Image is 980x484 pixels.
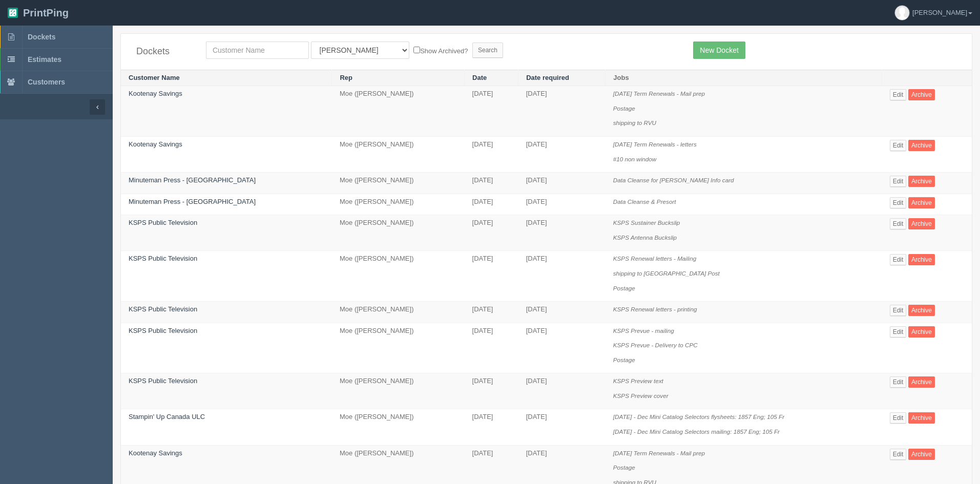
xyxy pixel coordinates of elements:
[465,215,518,251] td: [DATE]
[613,219,680,226] i: KSPS Sustainer Buckslip
[465,409,518,445] td: [DATE]
[908,326,935,338] a: Archive
[332,373,465,409] td: Moe ([PERSON_NAME])
[908,176,935,187] a: Archive
[908,305,935,316] a: Archive
[332,251,465,302] td: Moe ([PERSON_NAME])
[332,194,465,215] td: Moe ([PERSON_NAME])
[518,173,606,194] td: [DATE]
[908,376,935,388] a: Archive
[908,89,935,100] a: Archive
[613,177,734,183] i: Data Cleanse for [PERSON_NAME] Info card
[613,413,784,420] i: [DATE] - Dec Mini Catalog Selectors flysheets: 1857 Eng; 105 Fr
[472,43,503,58] input: Search
[890,326,907,338] a: Edit
[129,377,197,385] a: KSPS Public Television
[465,323,518,373] td: [DATE]
[129,449,182,457] a: Kootenay Savings
[28,55,61,64] span: Estimates
[613,428,780,435] i: [DATE] - Dec Mini Catalog Selectors mailing: 1857 Eng; 105 Fr
[332,215,465,251] td: Moe ([PERSON_NAME])
[908,197,935,208] a: Archive
[28,78,65,86] span: Customers
[890,218,907,229] a: Edit
[332,323,465,373] td: Moe ([PERSON_NAME])
[518,215,606,251] td: [DATE]
[613,141,697,148] i: [DATE] Term Renewals - letters
[129,327,197,334] a: KSPS Public Television
[613,119,656,126] i: shipping to RVU
[613,464,635,471] i: Postage
[129,176,256,184] a: Minuteman Press - [GEOGRAPHIC_DATA]
[908,254,935,265] a: Archive
[908,140,935,151] a: Archive
[526,74,569,81] a: Date required
[413,47,420,53] input: Show Archived?
[129,198,256,205] a: Minuteman Press - [GEOGRAPHIC_DATA]
[129,140,182,148] a: Kootenay Savings
[518,409,606,445] td: [DATE]
[890,197,907,208] a: Edit
[518,86,606,137] td: [DATE]
[613,270,720,277] i: shipping to [GEOGRAPHIC_DATA] Post
[518,194,606,215] td: [DATE]
[465,373,518,409] td: [DATE]
[613,255,696,262] i: KSPS Renewal letters - Mailing
[332,137,465,173] td: Moe ([PERSON_NAME])
[606,70,882,86] th: Jobs
[613,306,697,312] i: KSPS Renewal letters - printing
[413,45,468,56] label: Show Archived?
[129,255,197,262] a: KSPS Public Television
[136,47,191,57] h4: Dockets
[206,41,309,59] input: Customer Name
[518,373,606,409] td: [DATE]
[340,74,352,81] a: Rep
[129,219,197,226] a: KSPS Public Television
[518,323,606,373] td: [DATE]
[613,342,698,348] i: KSPS Prevue - Delivery to CPC
[465,137,518,173] td: [DATE]
[129,413,205,420] a: Stampin' Up Canada ULC
[890,176,907,187] a: Edit
[613,377,663,384] i: KSPS Preview text
[129,305,197,313] a: KSPS Public Television
[890,305,907,316] a: Edit
[890,449,907,460] a: Edit
[518,137,606,173] td: [DATE]
[129,74,180,81] a: Customer Name
[890,376,907,388] a: Edit
[613,234,677,241] i: KSPS Antenna Buckslip
[908,449,935,460] a: Archive
[890,89,907,100] a: Edit
[895,6,909,20] img: avatar_default-7531ab5dedf162e01f1e0bb0964e6a185e93c5c22dfe317fb01d7f8cd2b1632c.jpg
[890,140,907,151] a: Edit
[332,173,465,194] td: Moe ([PERSON_NAME])
[129,90,182,97] a: Kootenay Savings
[518,251,606,302] td: [DATE]
[613,356,635,363] i: Postage
[613,392,669,399] i: KSPS Preview cover
[332,86,465,137] td: Moe ([PERSON_NAME])
[693,41,745,59] a: New Docket
[613,327,674,334] i: KSPS Prevue - mailing
[465,251,518,302] td: [DATE]
[890,412,907,424] a: Edit
[613,285,635,291] i: Postage
[518,302,606,323] td: [DATE]
[28,33,55,41] span: Dockets
[613,450,705,456] i: [DATE] Term Renewals - Mail prep
[8,8,18,18] img: logo-3e63b451c926e2ac314895c53de4908e5d424f24456219fb08d385ab2e579770.png
[908,218,935,229] a: Archive
[613,156,656,162] i: #10 non window
[472,74,487,81] a: Date
[465,302,518,323] td: [DATE]
[613,105,635,112] i: Postage
[465,194,518,215] td: [DATE]
[332,409,465,445] td: Moe ([PERSON_NAME])
[908,412,935,424] a: Archive
[890,254,907,265] a: Edit
[465,86,518,137] td: [DATE]
[613,90,705,97] i: [DATE] Term Renewals - Mail prep
[465,173,518,194] td: [DATE]
[332,302,465,323] td: Moe ([PERSON_NAME])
